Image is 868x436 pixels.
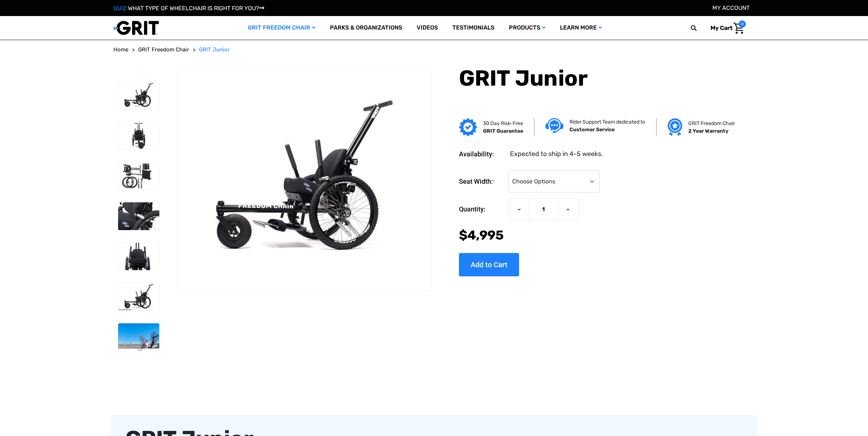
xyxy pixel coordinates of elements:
[510,149,603,159] dd: Expected to ship in 4-5 weeks.
[138,46,189,53] span: GRIT Freedom Chair
[177,94,431,263] img: GRIT Junior: GRIT Freedom Chair all terrain wheelchair engineered specifically for kids
[705,20,746,36] a: Cart with 0 items
[113,20,159,35] img: GRIT All-Terrain Wheelchair and Mobility Equipment
[733,23,744,34] img: Cart
[712,4,750,11] a: Account
[483,128,523,134] strong: GRIT Guarantee
[459,118,477,136] img: GRIT Guarantee
[113,46,755,54] nav: Breadcrumb
[459,198,505,220] label: Quantity:
[569,118,645,126] p: Rider Support Team dedicated to
[688,128,728,134] strong: 2 Year Warranty
[133,69,148,77] button: Go to slide 3 of 3
[113,46,128,54] a: Home
[118,122,159,149] img: GRIT Junior: front view of kid-sized model of GRIT Freedom Chair all terrain wheelchair
[459,149,505,159] dt: Availability:
[459,253,519,276] input: Add to Cart
[241,16,323,40] a: GRIT Freedom Chair
[545,118,564,133] img: Customer service
[553,16,609,40] a: Learn More
[118,82,159,109] img: GRIT Junior: GRIT Freedom Chair all terrain wheelchair engineered specifically for kids
[113,5,264,12] a: QUIZ:WHAT TYPE OF WHEELCHAIR IS RIGHT FOR YOU?
[133,344,148,353] button: Go to slide 2 of 3
[739,20,746,28] span: 0
[459,171,505,193] label: Seat Width:
[113,5,128,12] span: QUIZ:
[694,20,705,36] input: Search
[118,243,159,270] img: GRIT Junior: close up front view of pediatric GRIT wheelchair with Invacare Matrx seat, levers, m...
[459,65,732,92] h1: GRIT Junior
[113,46,128,53] span: Home
[323,16,409,40] a: Parks & Organizations
[199,46,230,54] a: GRIT Junior
[502,16,553,40] a: Products
[445,16,502,40] a: Testimonials
[138,46,189,54] a: GRIT Freedom Chair
[711,24,732,31] span: My Cart
[118,202,159,230] img: GRIT Junior: close up of child-sized GRIT wheelchair with Invacare Matrx seat, levers, and wheels
[409,16,445,40] a: Videos
[199,46,230,53] span: GRIT Junior
[118,323,159,378] img: GRIT Junior
[118,162,159,190] img: GRIT Junior: disassembled child-specific GRIT Freedom Chair model with seatback, push handles, fo...
[688,120,735,127] p: GRIT Freedom Chair
[118,283,159,311] img: GRIT Junior: GRIT Freedom Chair all terrain wheelchair engineered specifically for kids shown wit...
[459,227,504,243] span: $4,995
[483,120,523,127] p: 30 Day Risk-Free
[569,126,615,133] strong: Customer Service
[667,118,682,136] img: Grit freedom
